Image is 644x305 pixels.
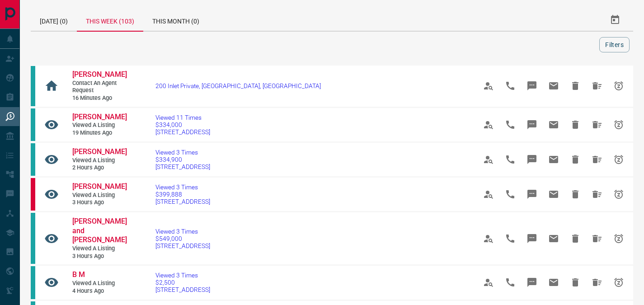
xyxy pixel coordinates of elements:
div: [DATE] (0) [31,9,77,31]
span: Hide [564,114,586,136]
span: Snooze [608,272,630,293]
span: Email [543,183,564,205]
div: This Month (0) [143,9,208,31]
div: condos.ca [31,213,35,264]
span: Hide [564,149,586,170]
div: property.ca [31,178,35,211]
span: Email [543,75,564,97]
span: View Profile [478,183,499,205]
span: 3 hours ago [72,253,127,260]
span: $334,900 [155,156,210,163]
span: [PERSON_NAME] [72,113,127,121]
a: Viewed 3 Times$2,500[STREET_ADDRESS] [155,272,210,293]
span: Hide All from Alexandra Durrani [586,149,608,170]
a: [PERSON_NAME] [72,182,127,192]
a: B M [72,270,127,280]
a: Viewed 3 Times$334,900[STREET_ADDRESS] [155,149,210,170]
span: Call [499,149,521,170]
span: Viewed 3 Times [155,228,210,235]
span: Hide All from B M [586,272,608,293]
span: Call [499,114,521,136]
span: View Profile [478,228,499,249]
span: 3 hours ago [72,199,127,206]
span: Hide All from Connor Emery [586,114,608,136]
span: [PERSON_NAME] and [PERSON_NAME] [72,217,127,244]
span: Snooze [608,228,630,249]
span: Snooze [608,114,630,136]
span: Viewed a Listing [72,122,127,129]
span: Call [499,75,521,97]
span: 2 hours ago [72,164,127,172]
span: Hide [564,183,586,205]
div: condos.ca [31,266,35,299]
span: Call [499,183,521,205]
div: condos.ca [31,143,35,176]
span: View Profile [478,75,499,97]
span: Call [499,272,521,293]
a: Viewed 3 Times$549,000[STREET_ADDRESS] [155,228,210,249]
span: View Profile [478,114,499,136]
span: $2,500 [155,279,210,286]
a: Viewed 11 Times$334,000[STREET_ADDRESS] [155,114,210,136]
button: Filters [599,37,630,52]
div: This Week (103) [77,9,143,32]
span: [STREET_ADDRESS] [155,198,210,205]
span: Email [543,272,564,293]
span: Hide All from Sandra Lahoud [586,75,608,97]
span: Snooze [608,149,630,170]
span: [STREET_ADDRESS] [155,286,210,293]
span: $549,000 [155,235,210,242]
span: [STREET_ADDRESS] [155,163,210,170]
a: [PERSON_NAME] [72,147,127,157]
span: Message [521,272,543,293]
a: 200 Inlet Private, [GEOGRAPHIC_DATA], [GEOGRAPHIC_DATA] [155,82,321,89]
span: Viewed a Listing [72,245,127,253]
span: Hide [564,228,586,249]
span: 4 hours ago [72,287,127,295]
span: $334,000 [155,121,210,128]
span: [STREET_ADDRESS] [155,128,210,136]
span: [STREET_ADDRESS] [155,242,210,249]
span: Snooze [608,75,630,97]
span: 16 minutes ago [72,94,127,102]
span: Message [521,228,543,249]
span: Viewed a Listing [72,280,127,287]
span: Message [521,149,543,170]
span: Viewed 3 Times [155,272,210,279]
div: condos.ca [31,66,35,106]
span: Viewed 3 Times [155,183,210,191]
a: [PERSON_NAME] [72,70,127,80]
span: Message [521,114,543,136]
span: [PERSON_NAME] [72,147,127,156]
span: View Profile [478,272,499,293]
span: Email [543,228,564,249]
span: Message [521,183,543,205]
span: Call [499,228,521,249]
span: Viewed a Listing [72,192,127,199]
span: Contact an Agent Request [72,80,127,94]
span: [PERSON_NAME] [72,182,127,191]
span: Email [543,149,564,170]
span: Message [521,75,543,97]
span: B M [72,270,85,279]
span: [PERSON_NAME] [72,70,127,79]
span: Hide All from Harrison Reay [586,183,608,205]
a: [PERSON_NAME] and [PERSON_NAME] [72,217,127,245]
span: Viewed 11 Times [155,114,210,121]
a: [PERSON_NAME] [72,113,127,122]
span: Email [543,114,564,136]
span: Hide [564,75,586,97]
span: Viewed a Listing [72,157,127,164]
a: Viewed 3 Times$399,888[STREET_ADDRESS] [155,183,210,205]
span: Snooze [608,183,630,205]
span: Hide All from Terry and McCoy [586,228,608,249]
span: $399,888 [155,191,210,198]
span: Hide [564,272,586,293]
button: Select Date Range [604,9,626,31]
span: Viewed 3 Times [155,149,210,156]
div: condos.ca [31,108,35,141]
span: 19 minutes ago [72,129,127,137]
span: View Profile [478,149,499,170]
